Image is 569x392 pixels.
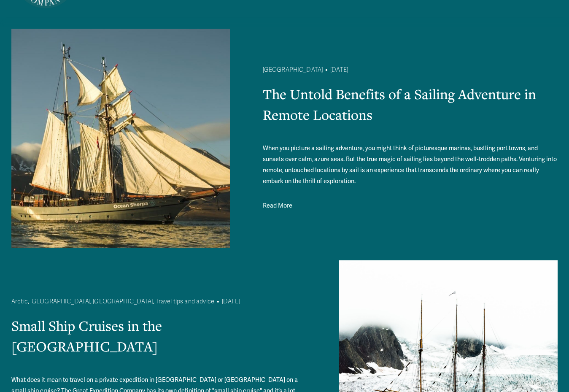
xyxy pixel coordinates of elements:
a: [GEOGRAPHIC_DATA] [30,298,90,305]
span: , [90,298,92,305]
span: , [28,298,29,305]
span: , [153,298,154,305]
a: Arctic [11,298,28,305]
a: [GEOGRAPHIC_DATA] [263,66,323,73]
p: When you picture a sailing adventure, you might think of picturesque marinas, bustling port towns... [263,143,558,187]
a: [GEOGRAPHIC_DATA] [93,298,153,305]
a: Small Ship Cruises in the [GEOGRAPHIC_DATA] [11,316,162,355]
img: The Untold Benefits of a Sailing Adventure in Remote Locations [11,29,230,248]
a: The Untold Benefits of a Sailing Adventure in Remote Locations [263,85,536,124]
time: [DATE] [330,67,348,73]
time: [DATE] [222,299,240,305]
a: Travel tips and advice [156,298,214,305]
a: Read More [263,200,292,212]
